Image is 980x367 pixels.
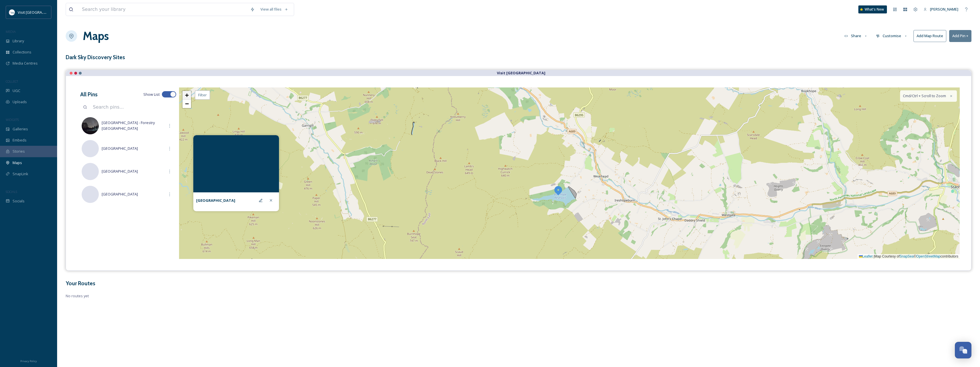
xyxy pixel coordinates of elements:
[930,7,958,12] span: [PERSON_NAME]
[859,254,873,258] a: Leaflet
[13,49,31,55] span: Collections
[196,198,235,203] strong: [GEOGRAPHIC_DATA]
[13,61,38,66] span: Media Centres
[497,70,545,75] strong: Visit [GEOGRAPHIC_DATA]
[185,100,189,107] span: −
[6,117,19,122] span: WIDGETS
[921,4,961,15] a: [PERSON_NAME]
[949,30,971,42] button: Add Pin +
[182,99,191,108] a: Zoom out
[913,30,946,42] button: Add Map Route
[6,190,17,194] span: SOCIALS
[66,293,971,299] span: No routes yet
[102,120,164,131] span: [GEOGRAPHIC_DATA] - Forestry [GEOGRAPHIC_DATA]
[955,342,971,358] button: Open Chat
[13,171,28,177] span: SnapLink
[66,279,971,288] h3: Your Routes
[102,169,164,174] span: [GEOGRAPHIC_DATA]
[83,27,109,45] a: Maps
[66,53,125,61] h3: Dark Sky Discovery Sites
[13,126,28,132] span: Galleries
[13,149,25,154] span: Stories
[13,88,20,93] span: UGC
[20,359,37,363] span: Privacy Policy
[899,254,913,258] a: SnapSea
[842,30,871,41] button: Share
[102,146,164,151] span: [GEOGRAPHIC_DATA]
[82,117,99,134] img: Hamsterley%2520Forest15.jpg
[13,38,24,44] span: Library
[13,198,25,204] span: Socials
[858,5,887,13] a: What's New
[9,9,15,15] img: 1680077135441.jpeg
[195,90,210,100] div: Filter
[873,254,874,258] span: |
[553,185,563,196] img: Marker
[916,254,941,258] a: OpenStreetMap
[13,99,27,105] span: Uploads
[102,192,164,197] span: [GEOGRAPHIC_DATA]
[185,91,189,99] span: +
[6,29,16,34] span: MEDIA
[90,101,176,113] input: Search pins...
[903,93,946,99] span: Cmd/Ctrl + Scroll to Zoom
[80,90,98,99] h3: All Pins
[20,357,37,364] a: Privacy Policy
[182,91,191,99] a: Zoom in
[13,137,27,143] span: Embeds
[79,3,247,16] input: Search your library
[18,9,62,15] span: Visit [GEOGRAPHIC_DATA]
[857,254,960,259] div: Map Courtesy of © contributors
[6,79,18,83] span: COLLECT
[873,30,911,41] button: Customise
[13,160,22,165] span: Maps
[143,92,160,97] span: Show List
[258,4,291,15] a: View all files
